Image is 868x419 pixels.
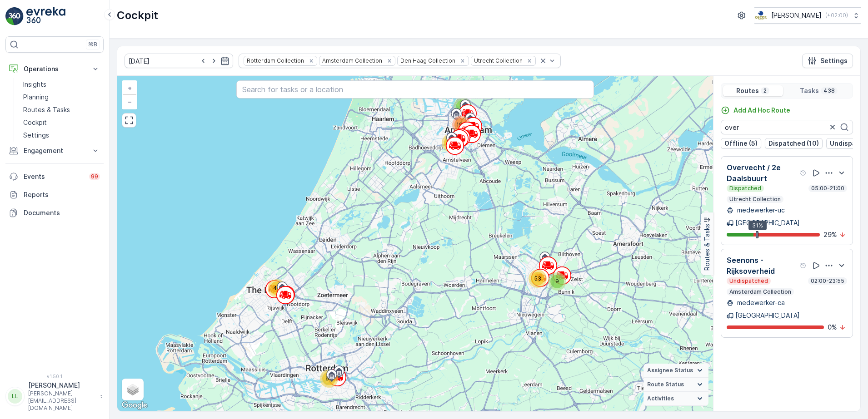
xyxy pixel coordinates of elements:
p: 02:00-23:55 [810,277,845,285]
p: Dispatched [728,185,762,192]
p: Routes & Tasks [703,224,712,271]
p: Planning [23,93,49,102]
div: Remove Rotterdam Collection [306,57,316,64]
a: Routes & Tasks [20,104,104,116]
p: ( +02:00 ) [825,12,848,19]
input: Search for tasks or a location [236,80,594,99]
div: 3 [454,98,472,116]
p: Reports [24,190,100,199]
p: Dispatched (10) [768,139,819,148]
button: Settings [802,54,853,68]
span: v 1.50.1 [5,374,104,379]
button: Offline (5) [721,138,761,149]
a: Zoom Out [123,95,136,108]
p: 05:00-21:00 [810,185,845,192]
p: Tasks [800,86,819,95]
p: [PERSON_NAME] [771,11,822,20]
div: 31% [748,221,767,231]
summary: Route Status [644,378,708,392]
p: Undispatched [728,277,769,285]
span: Activities [647,395,674,402]
div: 44 [268,279,286,297]
a: Open this area in Google Maps (opens a new window) [120,399,150,411]
summary: Assignee Status [644,364,708,378]
p: Documents [24,208,100,217]
a: Insights [20,78,104,91]
span: − [128,98,132,105]
a: Zoom In [123,81,136,95]
a: Planning [20,91,104,104]
p: Events [24,172,84,181]
a: Events99 [5,168,104,186]
p: Operations [24,64,85,74]
img: logo_light-DOdMpM7g.png [26,7,65,25]
input: Search Routes [721,120,853,134]
a: Settings [20,129,104,142]
span: 9 [555,278,559,285]
div: 9 [548,272,566,291]
div: Amsterdam Collection [319,56,384,65]
span: 198 [456,121,466,128]
summary: Activities [644,392,708,406]
button: Engagement [5,142,104,160]
p: Add Ad Hoc Route [733,106,790,115]
p: Routes & Tasks [23,105,70,114]
p: Amsterdam Collection [728,288,792,296]
p: Settings [820,56,848,65]
p: 99 [91,173,98,180]
p: 0 % [828,323,837,332]
p: 2 [763,87,768,94]
div: Utrecht Collection [471,56,524,65]
p: Offline (5) [724,139,758,148]
div: Help Tooltip Icon [800,169,807,177]
a: Add Ad Hoc Route [721,106,790,115]
img: logo [5,7,24,25]
a: Cockpit [20,116,104,129]
span: 53 [534,275,541,282]
div: 65 [442,134,460,152]
div: LL [8,389,22,404]
button: Operations [5,60,104,78]
div: Den Haag Collection [398,56,457,65]
img: basis-logo_rgb2x.png [754,10,768,20]
span: + [128,84,132,92]
div: Rotterdam Collection [244,56,305,65]
span: Route Status [647,381,684,388]
div: Remove Den Haag Collection [458,57,468,64]
p: [PERSON_NAME][EMAIL_ADDRESS][DOMAIN_NAME] [28,390,95,412]
div: 53 [529,270,547,288]
p: [PERSON_NAME] [28,381,95,390]
p: [GEOGRAPHIC_DATA] [735,311,800,320]
p: Overvecht / 2e Daalsbuurt [727,162,798,184]
img: Google [120,399,150,411]
p: [GEOGRAPHIC_DATA] [735,218,800,227]
p: Cockpit [23,118,47,127]
div: 66 [320,370,338,388]
a: Documents [5,204,104,222]
p: 438 [823,87,836,94]
p: 29 % [823,230,837,239]
span: Assignee Status [647,367,693,374]
a: Reports [5,186,104,204]
p: ⌘B [88,41,97,48]
p: Utrecht Collection [728,196,782,203]
p: Seenons - Rijksoverheid [727,255,798,276]
div: Help Tooltip Icon [800,262,807,269]
a: Layers [123,380,143,399]
span: 44 [273,285,280,291]
input: dd/mm/yyyy [125,54,233,68]
p: Engagement [24,146,85,155]
button: Dispatched (10) [765,138,823,149]
div: 198 [452,116,470,134]
p: medewerker-uc [735,206,785,215]
div: Remove Utrecht Collection [524,57,534,64]
button: [PERSON_NAME](+02:00) [754,7,861,24]
button: LL[PERSON_NAME][PERSON_NAME][EMAIL_ADDRESS][DOMAIN_NAME] [5,381,104,412]
div: Remove Amsterdam Collection [384,57,394,64]
p: Cockpit [117,8,158,23]
p: Routes [736,86,759,95]
p: Settings [23,131,49,140]
p: Insights [23,80,46,89]
p: medewerker-ca [735,298,785,307]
